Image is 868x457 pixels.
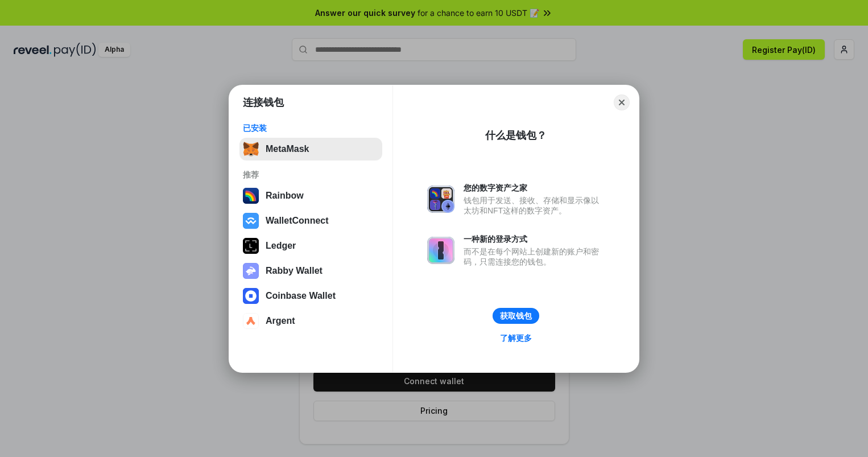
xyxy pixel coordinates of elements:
button: 获取钱包 [493,308,539,324]
div: Rainbow [266,191,304,201]
div: 获取钱包 [500,311,532,321]
button: Rabby Wallet [239,260,382,282]
button: WalletConnect [239,209,382,232]
div: 已安装 [243,123,379,133]
button: MetaMask [239,138,382,160]
div: Coinbase Wallet [266,291,336,301]
button: Rainbow [239,184,382,207]
div: 了解更多 [500,333,532,343]
div: 什么是钱包？ [485,129,547,142]
img: svg+xml,%3Csvg%20xmlns%3D%22http%3A%2F%2Fwww.w3.org%2F2000%2Fsvg%22%20fill%3D%22none%22%20viewBox... [243,263,259,279]
img: svg+xml,%3Csvg%20width%3D%2228%22%20height%3D%2228%22%20viewBox%3D%220%200%2028%2028%22%20fill%3D... [243,288,259,304]
div: WalletConnect [266,216,329,226]
img: svg+xml,%3Csvg%20width%3D%2228%22%20height%3D%2228%22%20viewBox%3D%220%200%2028%2028%22%20fill%3D... [243,213,259,229]
div: Ledger [266,241,296,251]
button: Coinbase Wallet [239,285,382,307]
div: 而不是在每个网站上创建新的账户和密码，只需连接您的钱包。 [464,246,605,267]
div: MetaMask [266,144,309,154]
img: svg+xml,%3Csvg%20width%3D%2228%22%20height%3D%2228%22%20viewBox%3D%220%200%2028%2028%22%20fill%3D... [243,313,259,329]
img: svg+xml,%3Csvg%20xmlns%3D%22http%3A%2F%2Fwww.w3.org%2F2000%2Fsvg%22%20fill%3D%22none%22%20viewBox... [427,237,454,264]
h1: 连接钱包 [243,96,284,109]
div: Argent [266,316,295,326]
div: 一种新的登录方式 [464,234,605,244]
div: Rabby Wallet [266,266,323,276]
button: Close [614,94,630,110]
button: Ledger [239,234,382,257]
img: svg+xml,%3Csvg%20xmlns%3D%22http%3A%2F%2Fwww.w3.org%2F2000%2Fsvg%22%20fill%3D%22none%22%20viewBox... [427,186,454,213]
button: Argent [239,310,382,332]
a: 了解更多 [493,331,539,345]
img: svg+xml,%3Csvg%20width%3D%22120%22%20height%3D%22120%22%20viewBox%3D%220%200%20120%20120%22%20fil... [243,188,259,204]
div: 您的数字资产之家 [464,183,605,193]
div: 钱包用于发送、接收、存储和显示像以太坊和NFT这样的数字资产。 [464,195,605,216]
img: svg+xml,%3Csvg%20fill%3D%22none%22%20height%3D%2233%22%20viewBox%3D%220%200%2035%2033%22%20width%... [243,141,259,157]
img: svg+xml,%3Csvg%20xmlns%3D%22http%3A%2F%2Fwww.w3.org%2F2000%2Fsvg%22%20width%3D%2228%22%20height%3... [243,238,259,254]
div: 推荐 [243,170,379,180]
